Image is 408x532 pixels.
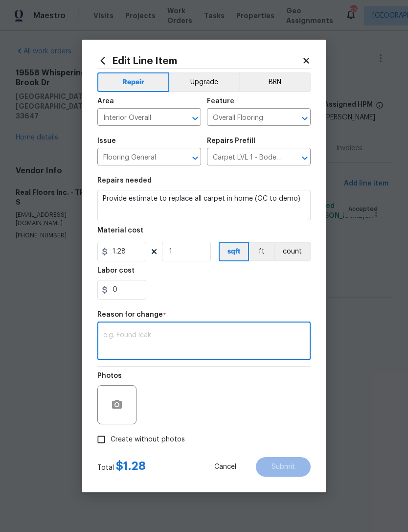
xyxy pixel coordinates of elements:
button: Open [188,151,202,165]
h5: Photos [97,372,122,379]
span: $ 1.28 [116,460,146,472]
button: Open [188,112,202,125]
button: Submit [256,457,311,477]
button: ft [249,242,274,261]
button: BRN [239,72,311,92]
span: Submit [272,463,295,471]
button: count [274,242,311,261]
h2: Edit Line Item [97,55,302,66]
h5: Reason for change [97,311,163,318]
button: sqft [219,242,249,261]
button: Open [298,151,312,165]
textarea: Provide estimate to replace all carpet in home (GC to demo) [97,190,311,221]
h5: Area [97,98,114,105]
h5: Repairs needed [97,177,152,184]
span: Cancel [214,463,236,471]
button: Repair [97,72,169,92]
button: Cancel [199,457,252,477]
button: Open [298,112,312,125]
button: Upgrade [169,72,239,92]
h5: Material cost [97,227,143,234]
h5: Repairs Prefill [207,138,255,144]
h5: Labor cost [97,267,135,274]
h5: Feature [207,98,234,105]
div: Total [97,461,146,473]
span: Create without photos [111,435,185,445]
h5: Issue [97,138,116,144]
